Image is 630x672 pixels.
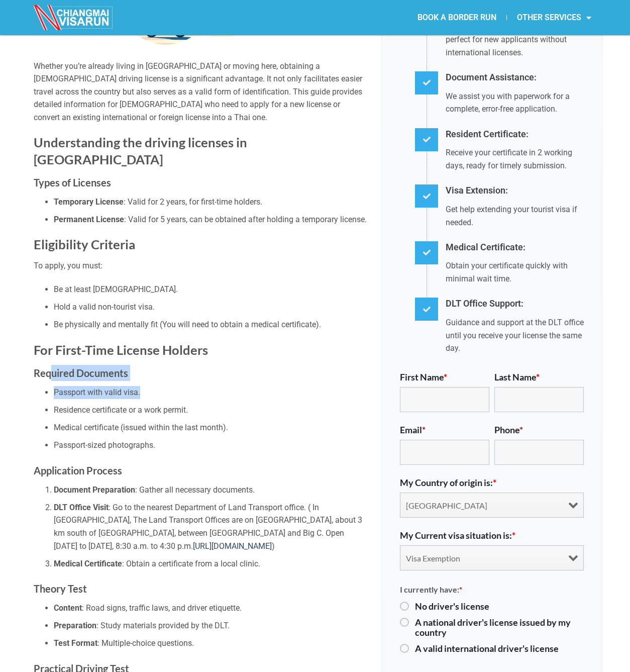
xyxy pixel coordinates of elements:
[54,603,82,613] strong: Content
[54,559,122,568] strong: Medical Certificate
[54,301,367,314] li: Hold a valid non-tourist visa.
[54,283,367,296] li: Be at least [DEMOGRAPHIC_DATA].
[54,386,367,399] li: Passport with valid visa.
[446,297,589,311] h4: DLT Office Support:
[400,530,515,540] label: My Current visa situation is:
[315,6,601,29] nav: Menu
[446,21,589,59] p: Quick training and exams over two days, perfect for new applicants without international licenses.
[54,318,367,331] li: Be physically and mentally fit (You will need to obtain a medical certificate).
[446,203,589,229] p: Get help extending your tourist visa if needed.
[34,462,367,478] h3: Application Process
[34,236,367,253] h2: Eligibility Criteria
[54,503,109,512] strong: DLT Office Visit
[34,174,367,190] h3: Types of Licenses
[54,621,96,630] strong: Preparation
[54,602,367,615] li: : Road signs, traffic laws, and driver etiquette.
[415,643,584,653] label: A valid international driver's license
[54,213,367,226] li: : Valid for 5 years, can be obtained after holding a temporary license.
[54,404,367,417] li: Residence certificate or a work permit.
[54,215,124,224] strong: Permanent License
[34,365,367,381] h3: Required Documents
[446,146,589,172] p: Receive your certificate in 2 working days, ready for timely submission.
[400,372,447,382] label: First Name
[54,439,367,452] li: Passport-sized photographs.
[400,425,426,435] label: Email
[507,6,601,29] a: OTHER SERVICES
[54,484,367,497] li: : Gather all necessary documents.
[54,619,367,632] li: : Study materials provided by the DLT.
[54,637,367,650] li: : Multiple-choice questions.
[193,541,272,551] a: [URL][DOMAIN_NAME]
[54,501,367,552] li: : Go to the nearest Department of Land Transport office. ( In [GEOGRAPHIC_DATA], The Land Transpo...
[34,581,367,597] h3: Theory Test
[34,60,367,124] p: Whether you’re already living in [GEOGRAPHIC_DATA] or moving here, obtaining a [DEMOGRAPHIC_DATA]...
[400,477,496,488] label: My Country of origin is:
[54,197,124,207] strong: Temporary License
[494,425,523,435] label: Phone
[34,134,367,168] h2: Understanding the driving licenses in [GEOGRAPHIC_DATA]
[494,372,540,382] label: Last Name
[34,259,367,272] p: To apply, you must:
[54,557,367,570] li: : Obtain a certificate from a local clinic.
[54,421,367,434] li: Medical certificate (issued within the last month).
[34,342,367,358] h2: For First-Time License Holders
[446,127,589,142] h4: Resident Certificate:
[54,638,97,648] strong: Test Format
[415,601,584,611] label: No driver's license
[407,6,506,29] a: BOOK A BORDER RUN
[446,90,589,116] p: We assist you with paperwork for a complete, error-free application.
[446,70,589,85] h4: Document Assistance:
[415,617,584,637] label: A national driver's license issued by my country
[446,316,589,355] p: Guidance and support at the DLT office until you receive your license the same day.
[400,585,462,594] span: I currently have:
[54,485,135,495] strong: Document Preparation
[446,259,589,285] p: Obtain your certificate quickly with minimal wait time.
[54,196,367,209] li: : Valid for 2 years, for first-time holders.
[446,240,589,255] h4: Medical Certificate:
[446,183,589,198] h4: Visa Extension:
